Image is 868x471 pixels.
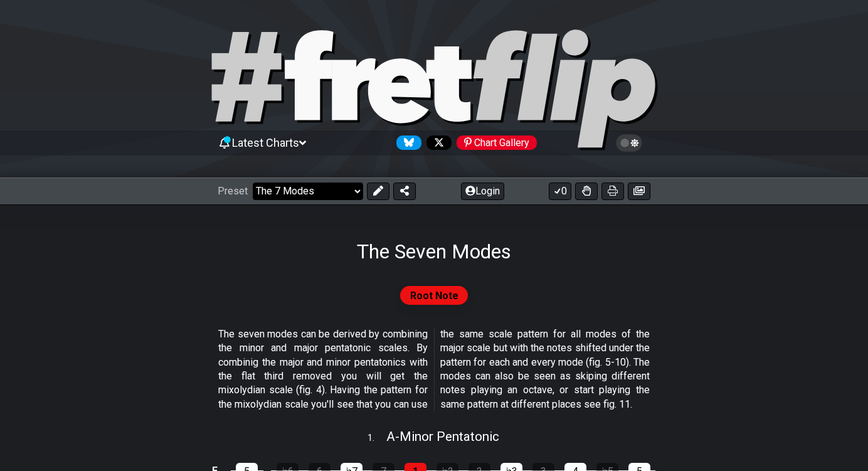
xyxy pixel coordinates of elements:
[367,183,389,200] button: Edit Preset
[232,136,299,149] span: Latest Charts
[452,135,537,150] a: #fretflip at Pinterest
[622,137,637,149] span: Toggle light / dark theme
[391,135,421,150] a: Follow #fretflip at Bluesky
[410,287,458,305] span: Root Note
[368,431,386,445] span: 1 .
[457,135,537,150] div: Chart Gallery
[575,183,598,200] button: Toggle Dexterity for all fretkits
[461,183,504,200] button: Login
[218,327,650,411] p: The seven modes can be derived by combining the minor and major pentatonic scales. By combinig th...
[386,429,499,444] span: A - Minor Pentatonic
[393,183,416,200] button: Share Preset
[628,183,650,200] button: Create image
[218,185,248,197] span: Preset
[601,183,624,200] button: Print
[549,183,571,200] button: 0
[421,135,452,150] a: Follow #fretflip at X
[253,183,363,200] select: Preset
[357,240,511,263] h1: The Seven Modes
